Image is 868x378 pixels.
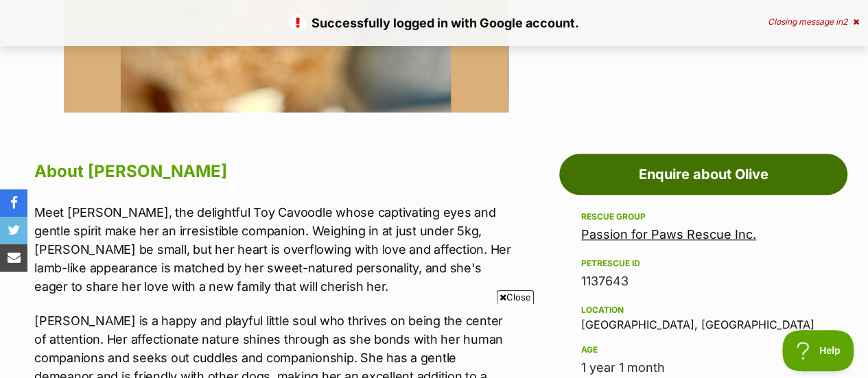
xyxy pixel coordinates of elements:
[14,14,854,32] p: Successfully logged in with Google account.
[497,290,534,304] span: Close
[34,156,517,187] h2: About [PERSON_NAME]
[581,358,825,377] div: 1 year 1 month
[768,17,859,27] div: Closing message in
[581,344,825,355] div: Age
[34,203,517,296] p: Meet [PERSON_NAME], the delightful Toy Cavoodle whose captivating eyes and gentle spirit make her...
[185,309,684,371] iframe: Advertisement
[581,302,825,331] div: [GEOGRAPHIC_DATA], [GEOGRAPHIC_DATA]
[782,330,854,371] iframe: Help Scout Beacon - Open
[581,258,825,269] div: PetRescue ID
[843,16,847,27] span: 2
[559,154,847,195] a: Enquire about Olive
[581,305,825,316] div: Location
[581,211,825,222] div: Rescue group
[581,227,756,241] a: Passion for Paws Rescue Inc.
[581,272,825,291] div: 1137643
